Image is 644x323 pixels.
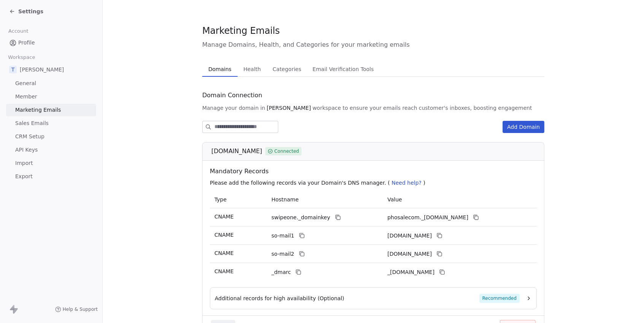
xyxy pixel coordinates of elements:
[387,268,435,276] span: _dmarc.swipeone.email
[214,214,234,220] span: CNAME
[9,8,43,15] a: Settings
[312,104,417,112] span: workspace to ensure your emails reach
[6,77,96,90] a: General
[240,64,264,74] span: Health
[18,39,35,47] span: Profile
[387,214,468,222] span: phosalecom._domainkey.swipeone.email
[55,306,98,312] a: Help & Support
[503,121,544,133] button: Add Domain
[15,159,33,167] span: Import
[479,294,520,303] span: Recommended
[6,130,96,143] a: CRM Setup
[6,104,96,116] a: Marketing Emails
[15,79,36,87] span: General
[271,268,291,276] span: _dmarc
[271,214,330,222] span: swipeone._domainkey
[5,52,38,63] span: Workspace
[270,64,304,74] span: Categories
[210,179,540,187] p: Please add the following records via your Domain's DNS manager. ( )
[387,250,432,258] span: phosalecom2.swipeone.email
[6,117,96,130] a: Sales Emails
[419,104,532,112] span: customer's inboxes, boosting engagement
[6,36,96,49] a: Profile
[5,25,32,37] span: Account
[214,268,234,274] span: CNAME
[15,173,33,180] span: Export
[15,133,44,141] span: CRM Setup
[271,232,294,240] span: so-mail1
[205,64,235,74] span: Domains
[202,25,280,36] span: Marketing Emails
[6,90,96,103] a: Member
[15,146,38,154] span: API Keys
[20,66,64,73] span: [PERSON_NAME]
[214,196,262,204] p: Type
[215,294,344,302] span: Additional records for high availability (Optional)
[271,196,299,203] span: Hostname
[387,232,432,240] span: phosalecom1.swipeone.email
[6,170,96,183] a: Export
[202,104,265,112] span: Manage your domain in
[202,40,544,49] span: Manage Domains, Health, and Categories for your marketing emails
[211,147,262,156] span: [DOMAIN_NAME]
[392,180,422,186] span: Need help?
[271,250,294,258] span: so-mail2
[15,106,61,114] span: Marketing Emails
[18,8,43,15] span: Settings
[9,66,17,73] span: T
[309,64,377,74] span: Email Verification Tools
[15,119,49,127] span: Sales Emails
[6,157,96,169] a: Import
[215,294,532,303] button: Additional records for high availability (Optional)Recommended
[210,167,540,176] span: Mandatory Records
[387,196,402,203] span: Value
[214,232,234,238] span: CNAME
[214,250,234,256] span: CNAME
[63,306,98,312] span: Help & Support
[6,144,96,156] a: API Keys
[267,104,311,112] span: [PERSON_NAME]
[202,91,262,100] span: Domain Connection
[274,148,299,155] span: Connected
[15,93,37,101] span: Member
